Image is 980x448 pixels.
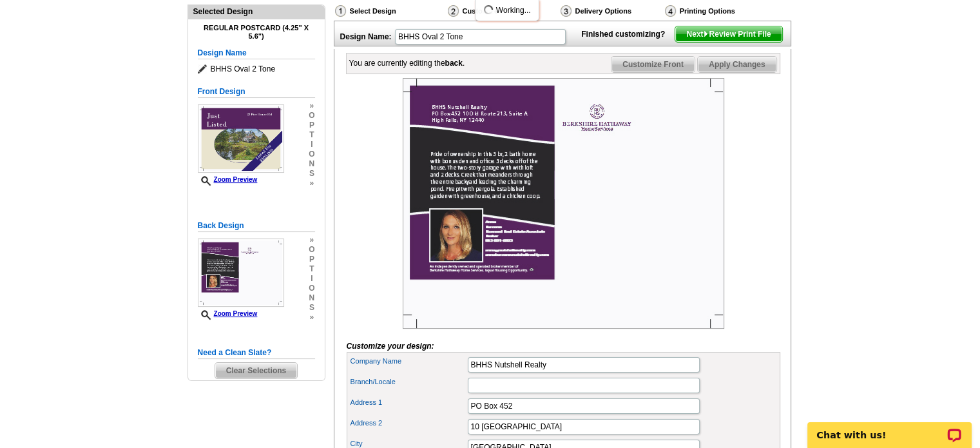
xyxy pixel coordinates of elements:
[799,407,980,448] iframe: LiveChat chat widget
[309,179,314,188] span: »
[198,24,315,41] h4: Regular Postcard (4.25" x 5.6")
[198,63,315,75] span: BHHS Oval 2 Tone
[351,397,466,408] label: Address 1
[309,313,314,322] span: »
[445,59,463,68] b: back
[334,5,447,21] div: Select Design
[188,5,325,17] div: Selected Design
[309,121,314,130] span: p
[581,30,673,39] strong: Finished customizing?
[561,5,572,17] img: Delivery Options
[403,78,724,329] img: Z18899286_00001_2.jpg
[309,235,314,245] span: »
[198,176,258,183] a: Zoom Preview
[198,310,258,317] a: Zoom Preview
[309,284,314,293] span: o
[447,5,559,21] div: Customize
[309,245,314,255] span: o
[309,159,314,169] span: n
[309,293,314,303] span: n
[340,32,392,41] strong: Design Name:
[309,255,314,264] span: p
[309,150,314,159] span: o
[611,57,695,72] span: Customize Front
[703,31,709,37] img: button-next-arrow-white.png
[309,111,314,121] span: o
[309,274,314,284] span: i
[665,5,676,17] img: Printing Options & Summary
[483,5,494,15] img: loading...
[448,5,459,17] img: Customize
[309,169,314,179] span: s
[347,342,434,351] i: Customize your design:
[559,5,664,17] div: Delivery Options
[349,57,465,69] div: You are currently editing the .
[215,363,297,378] span: Clear Selections
[351,376,466,387] label: Branch/Locale
[351,356,466,367] label: Company Name
[698,57,776,72] span: Apply Changes
[664,5,778,17] div: Printing Options
[309,303,314,313] span: s
[309,130,314,140] span: t
[198,104,284,173] img: Z18899286_00001_1.jpg
[675,26,782,42] span: Next Review Print File
[309,140,314,150] span: i
[198,347,315,359] h5: Need a Clean Slate?
[198,220,315,232] h5: Back Design
[198,86,315,98] h5: Front Design
[351,418,466,429] label: Address 2
[198,239,284,307] img: Z18899286_00001_2.jpg
[198,47,315,59] h5: Design Name
[335,5,346,17] img: Select Design
[309,264,314,274] span: t
[309,101,314,111] span: »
